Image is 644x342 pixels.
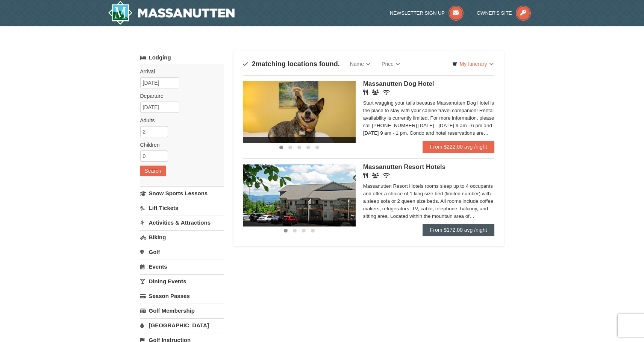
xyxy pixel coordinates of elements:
[140,68,218,75] label: Arrival
[376,56,406,71] a: Price
[363,90,368,95] i: Restaurant
[140,230,224,244] a: Biking
[477,10,531,16] a: Owner's Site
[390,10,445,16] span: Newsletter Sign Up
[363,163,445,170] span: Massanutten Resort Hotels
[344,56,376,71] a: Name
[372,90,379,95] i: Banquet Facilities
[140,245,224,259] a: Golf
[140,92,218,100] label: Departure
[423,224,495,236] a: From $172.00 avg /night
[372,173,379,178] i: Banquet Facilities
[363,99,495,137] div: Start wagging your tails because Massanutten Dog Hotel is the place to stay with your canine trav...
[140,186,224,200] a: Snow Sports Lessons
[252,60,256,68] span: 2
[108,1,235,25] img: Massanutten Resort Logo
[140,201,224,215] a: Lift Tickets
[108,1,235,25] a: Massanutten Resort
[140,216,224,230] a: Activities & Attractions
[140,141,218,149] label: Children
[363,182,495,220] div: Massanutten Resort Hotels rooms sleep up to 4 occupants and offer a choice of 1 king size bed (li...
[140,274,224,288] a: Dining Events
[140,51,224,64] a: Lodging
[140,117,218,124] label: Adults
[140,304,224,318] a: Golf Membership
[383,90,390,95] i: Wireless Internet (free)
[363,173,368,178] i: Restaurant
[390,10,464,16] a: Newsletter Sign Up
[243,60,340,68] h4: matching locations found.
[140,260,224,274] a: Events
[423,141,495,153] a: From $222.00 avg /night
[383,173,390,178] i: Wireless Internet (free)
[140,318,224,332] a: [GEOGRAPHIC_DATA]
[363,80,434,87] span: Massanutten Dog Hotel
[140,166,166,176] button: Search
[140,289,224,303] a: Season Passes
[477,10,512,16] span: Owner's Site
[447,58,498,70] a: My Itinerary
